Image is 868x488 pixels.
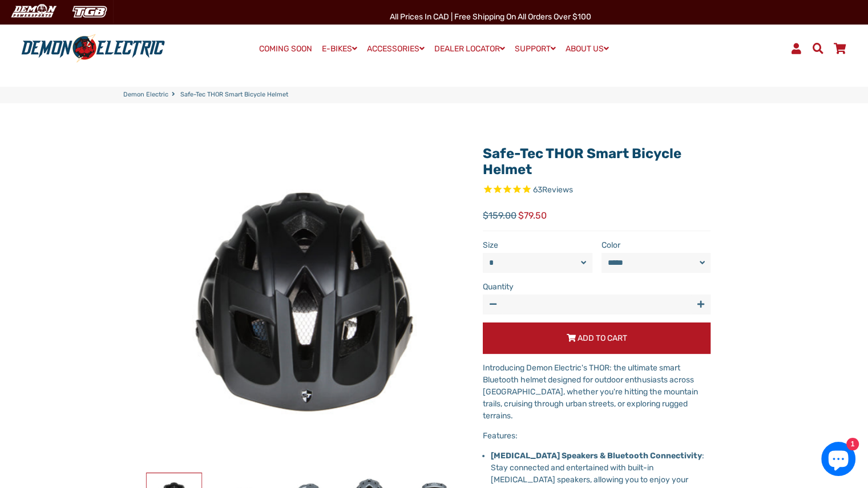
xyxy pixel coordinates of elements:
[483,209,516,223] span: $159.00
[430,41,509,57] a: DEALER LOCATOR
[483,362,710,422] p: Introducing Demon Electric's THOR: the ultimate smart Bluetooth helmet designed for outdoor enthu...
[483,430,710,442] p: Features:
[562,41,613,57] a: ABOUT US
[180,90,288,100] span: Safe-Tec THOR Smart Bicycle Helmet
[123,90,168,100] a: Demon Electric
[533,185,573,195] span: 63 reviews
[542,185,573,195] span: Reviews
[6,2,60,21] img: Demon Electric
[318,41,361,57] a: E-BIKES
[483,295,710,314] input: quantity
[578,333,627,343] span: Add to Cart
[483,281,710,293] label: Quantity
[66,2,113,21] img: TGB Canada
[511,41,560,57] a: SUPPORT
[483,322,710,354] button: Add to Cart
[255,41,316,57] a: COMING SOON
[483,239,592,251] label: Size
[483,184,710,197] span: Rated 4.7 out of 5 stars 63 reviews
[691,295,710,314] button: Increase item quantity by one
[363,41,429,57] a: ACCESSORIES
[390,12,591,22] span: All Prices in CAD | Free shipping on all orders over $100
[17,34,169,63] img: Demon Electric logo
[518,209,547,223] span: $79.50
[483,146,681,178] a: Safe-Tec THOR Smart Bicycle Helmet
[818,442,859,479] inbox-online-store-chat: Shopify online store chat
[601,239,711,251] label: Color
[483,295,503,314] button: Reduce item quantity by one
[491,451,702,461] strong: [MEDICAL_DATA] Speakers & Bluetooth Connectivity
